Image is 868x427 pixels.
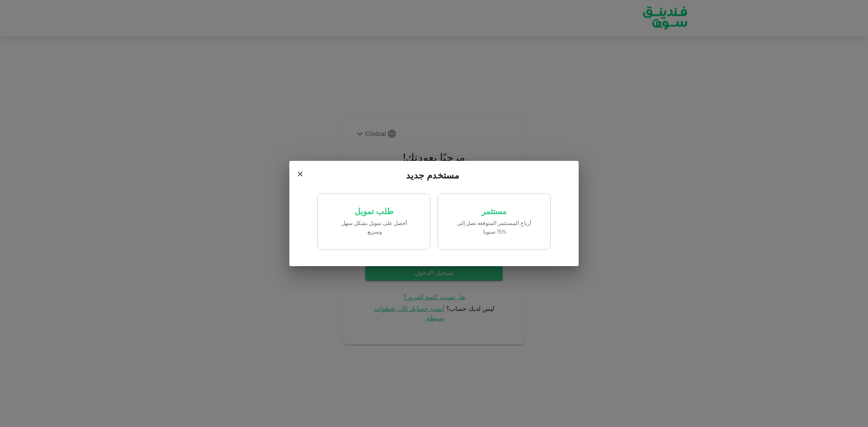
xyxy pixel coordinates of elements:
p: طلب تمويل [354,207,393,216]
a: مستثمرأرباح المستثمر المتوقعة تصل إلى %15 سنويا. [438,193,551,250]
p: ‏أحصل على تمويل بشكل سهل وسريع. [335,219,412,236]
a: طلب تمويل‏أحصل على تمويل بشكل سهل وسريع. [317,193,430,250]
span: مستخدم جديد [406,168,462,183]
p: أرباح المستثمر المتوقعة تصل إلى %15 سنويا. [456,219,533,236]
p: مستثمر [481,207,507,216]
